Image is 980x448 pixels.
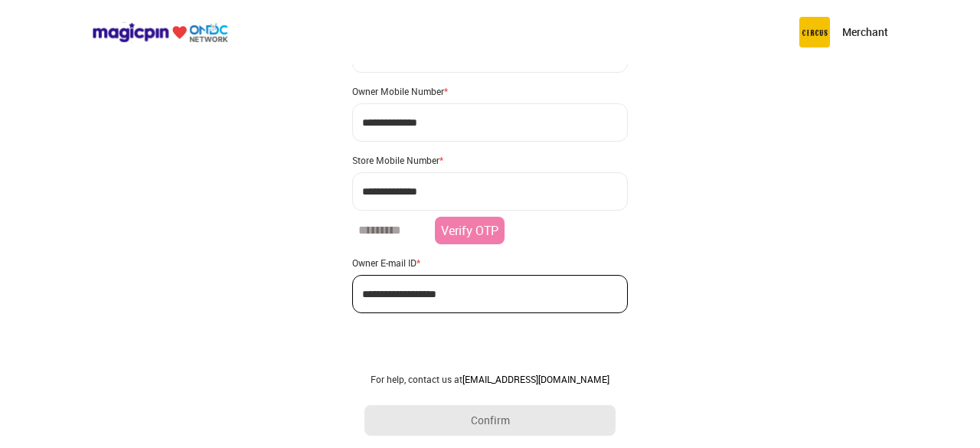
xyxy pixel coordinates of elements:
[799,17,830,47] img: circus.b677b59b.png
[842,25,888,40] p: Merchant
[352,85,628,97] div: Owner Mobile Number
[462,373,609,385] a: [EMAIL_ADDRESS][DOMAIN_NAME]
[364,373,616,385] div: For help, contact us at
[352,257,628,269] div: Owner E-mail ID
[435,217,505,244] button: Verify OTP
[92,22,228,43] img: ondc-logo-new-small.8a59708e.svg
[352,154,628,166] div: Store Mobile Number
[364,405,616,436] button: Confirm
